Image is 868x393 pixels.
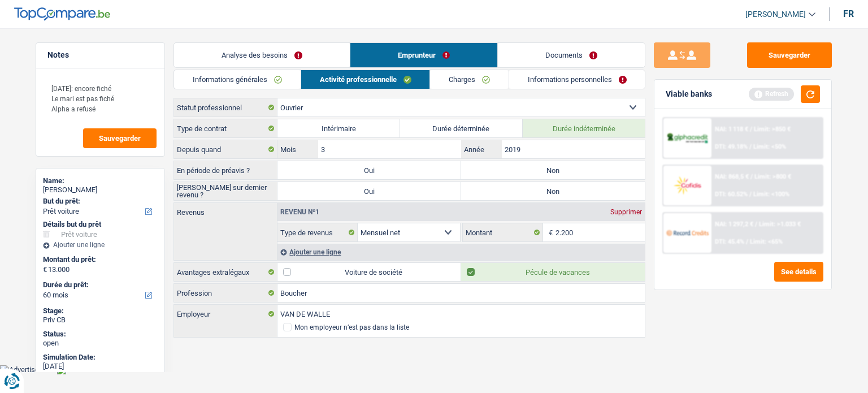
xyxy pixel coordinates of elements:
[277,161,461,179] label: Oui
[747,42,832,68] button: Sauvegarder
[43,330,158,339] div: Status:
[753,191,789,198] span: Limit: <100%
[498,43,645,67] a: Documents
[43,265,47,274] span: €
[43,241,158,249] div: Ajouter une ligne
[755,221,757,228] span: /
[750,238,783,245] span: Limit: <65%
[745,10,806,19] span: [PERSON_NAME]
[463,223,543,241] label: Montant
[277,119,400,137] label: Intérimaire
[43,306,158,316] div: Stage:
[746,238,748,245] span: /
[174,182,277,200] label: [PERSON_NAME] sur dernier revenu ?
[843,8,854,19] div: fr
[666,89,712,99] div: Viable banks
[666,175,708,196] img: Cofidis
[277,263,461,281] label: Voiture de société
[47,50,153,60] h5: Notes
[43,185,158,195] div: [PERSON_NAME]
[430,70,509,89] a: Charges
[174,203,277,216] label: Revenus
[83,128,157,148] button: Sauvegarder
[277,209,322,215] div: Revenu nº1
[754,126,791,133] span: Limit: >850 €
[301,70,430,89] a: Activité professionnelle
[749,143,752,150] span: /
[277,244,645,260] div: Ajouter une ligne
[400,119,523,137] label: Durée déterminée
[174,263,277,281] label: Avantages extralégaux
[277,305,645,323] input: Cherchez votre employeur
[174,70,301,89] a: Informations générales
[666,132,708,145] img: AlphaCredit
[43,280,155,290] label: Durée du prêt:
[174,98,277,116] label: Statut professionnel
[43,316,158,325] div: Priv CB
[461,140,501,158] label: Année
[43,220,158,229] div: Détails but du prêt
[43,255,155,264] label: Montant du prêt:
[43,197,155,206] label: But du prêt:
[461,263,645,281] label: Pécule de vacances
[607,209,645,215] div: Supprimer
[174,43,350,67] a: Analyse des besoins
[749,88,794,100] div: Refresh
[715,173,749,180] span: NAI: 868,5 €
[523,119,645,137] label: Durée indéterminée
[174,119,277,137] label: Type de contrat
[543,223,555,241] span: €
[666,222,708,243] img: Record Credits
[174,284,277,302] label: Profession
[277,223,358,241] label: Type de revenus
[715,143,748,150] span: DTI: 49.18%
[753,143,786,150] span: Limit: <50%
[750,173,753,180] span: /
[736,5,815,24] a: [PERSON_NAME]
[43,353,158,362] div: Simulation Date:
[174,161,277,179] label: En période de préavis ?
[715,221,753,228] span: NAI: 1 297,2 €
[749,191,752,198] span: /
[715,191,748,198] span: DTI: 60.52%
[461,182,645,200] label: Non
[43,176,158,185] div: Name:
[350,43,497,67] a: Emprunteur
[174,140,277,158] label: Depuis quand
[502,140,645,158] input: AAAA
[715,238,744,245] span: DTI: 45.4%
[174,305,277,323] label: Employeur
[277,182,461,200] label: Oui
[715,126,748,133] span: NAI: 1 118 €
[294,324,409,331] div: Mon employeur n’est pas dans la liste
[759,221,801,228] span: Limit: >1.033 €
[774,262,823,282] button: See details
[14,7,110,21] img: TopCompare Logo
[277,140,318,158] label: Mois
[43,339,158,348] div: open
[318,140,461,158] input: MM
[750,126,752,133] span: /
[461,161,645,179] label: Non
[754,173,791,180] span: Limit: >800 €
[43,362,158,371] div: [DATE]
[99,135,141,142] span: Sauvegarder
[509,70,645,89] a: Informations personnelles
